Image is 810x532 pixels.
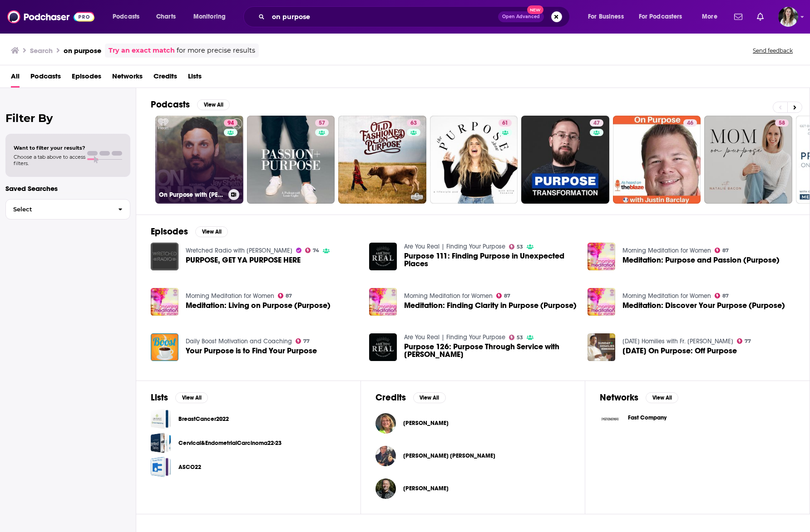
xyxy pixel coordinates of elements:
[186,247,292,254] a: Wretched Radio with Todd Friel
[14,145,85,151] span: Want to filter your results?
[404,343,577,358] a: Purpose 126: Purpose Through Service with Jay Lucas
[338,116,426,204] a: 63
[7,8,94,25] img: Podchaser - Follow, Share and Rate Podcasts
[247,116,335,204] a: 57
[369,288,397,316] img: Meditation: Finding Clarity in Purpose (Purpose)
[151,226,228,237] a: EpisodesView All
[375,392,406,403] h2: Credits
[30,69,61,88] a: Podcasts
[722,249,729,253] span: 87
[227,119,234,128] span: 94
[779,119,785,128] span: 58
[72,69,101,88] a: Episodes
[588,10,624,23] span: For Business
[296,338,310,344] a: 77
[5,112,130,125] h2: Filter By
[588,243,615,270] img: Meditation: Purpose and Passion (Purpose)
[778,7,798,27] img: User Profile
[5,184,130,193] p: Saved Searches
[109,45,175,56] a: Try an exact match
[177,45,255,56] span: for more precise results
[502,119,508,128] span: 61
[278,293,292,298] a: 87
[375,474,571,503] button: Luke IorioLuke Iorio
[622,256,780,264] a: Meditation: Purpose and Passion (Purpose)
[633,10,696,24] button: open menu
[153,69,177,88] a: Credits
[64,46,101,55] h3: on purpose
[151,333,178,361] img: Your Purpose is to Find Your Purpose
[722,294,729,298] span: 87
[582,10,635,24] button: open menu
[588,333,615,361] img: 01/26/25 On Purpose: Off Purpose
[527,5,543,14] span: New
[502,15,540,19] span: Open Advanced
[155,116,243,204] a: 94On Purpose with [PERSON_NAME]
[613,116,701,204] a: 46
[704,116,792,204] a: 58
[303,339,310,343] span: 77
[156,10,176,23] span: Charts
[413,392,446,403] button: View All
[404,292,493,300] a: Morning Meditation for Women
[11,69,20,88] a: All
[646,392,678,403] button: View All
[600,409,795,430] button: Fast Company logoFast Company
[683,119,697,127] a: 46
[509,335,524,340] a: 53
[593,119,600,128] span: 47
[369,243,397,270] img: Purpose 111: Finding Purpose in Unexpected Places
[6,206,111,212] span: Select
[313,249,319,253] span: 74
[186,347,317,355] span: Your Purpose is to Find Your Purpose
[753,9,767,24] a: Show notifications dropdown
[622,247,711,254] a: Morning Meditation for Women
[151,99,190,110] h2: Podcasts
[188,69,202,88] a: Lists
[517,336,523,340] span: 53
[224,119,237,127] a: 94
[715,248,729,253] a: 87
[186,302,331,309] span: Meditation: Living on Purpose (Purpose)
[509,244,524,249] a: 53
[590,119,603,127] a: 47
[430,116,518,204] a: 61
[151,409,171,429] a: BreastCancer2022
[622,302,785,309] a: Meditation: Discover Your Purpose (Purpose)
[498,11,544,22] button: Open AdvancedNew
[404,302,577,309] span: Meditation: Finding Clarity in Purpose (Purpose)
[403,452,495,459] a: Deacon John L. Davis
[193,10,226,23] span: Monitoring
[151,226,188,237] h2: Episodes
[369,333,397,361] img: Purpose 126: Purpose Through Service with Jay Lucas
[375,478,396,499] img: Luke Iorio
[151,243,178,270] a: PURPOSE, GET YA PURPOSE HERE
[622,347,737,355] a: 01/26/25 On Purpose: Off Purpose
[186,337,292,345] a: Daily Boost Motivation and Coaching
[178,462,201,472] a: ASCO22
[403,485,449,492] span: [PERSON_NAME]
[375,441,571,470] button: Deacon John L. DavisDeacon John L. Davis
[197,99,230,110] button: View All
[403,485,449,492] a: Luke Iorio
[151,99,230,110] a: PodcastsView All
[186,256,301,264] a: PURPOSE, GET YA PURPOSE HERE
[151,433,171,453] span: Cervical&EndometrialCarcinoma22-23
[600,392,638,403] h2: Networks
[187,10,237,24] button: open menu
[687,119,693,128] span: 46
[151,457,171,477] a: ASCO22
[151,288,178,316] a: Meditation: Living on Purpose (Purpose)
[600,392,678,403] a: NetworksView All
[375,392,446,403] a: CreditsView All
[403,420,449,427] span: [PERSON_NAME]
